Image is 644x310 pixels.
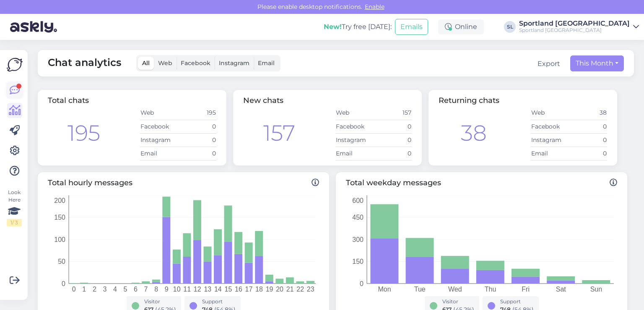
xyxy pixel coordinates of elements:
[165,286,169,293] tspan: 9
[335,147,374,160] td: Email
[519,20,639,34] a: Sportland [GEOGRAPHIC_DATA]Sportland [GEOGRAPHIC_DATA]
[414,286,426,293] tspan: Tue
[266,286,273,293] tspan: 19
[569,147,607,160] td: 0
[140,120,178,133] td: Facebook
[154,286,158,293] tspan: 8
[178,133,216,147] td: 0
[335,120,374,133] td: Facebook
[438,19,484,34] div: Online
[324,23,342,31] b: New!
[48,96,89,105] span: Total chats
[219,59,249,67] span: Instagram
[54,214,65,221] tspan: 150
[461,117,487,150] div: 38
[374,133,412,147] td: 0
[569,120,607,133] td: 0
[235,286,242,293] tspan: 16
[442,298,474,305] div: Visitor
[352,197,364,204] tspan: 600
[258,59,275,67] span: Email
[62,280,65,287] tspan: 0
[243,96,283,105] span: New chats
[214,286,222,293] tspan: 14
[362,3,387,11] span: Enable
[556,286,566,293] tspan: Sat
[178,120,216,133] td: 0
[263,117,295,150] div: 157
[103,286,106,293] tspan: 3
[202,298,236,305] div: Support
[307,286,314,293] tspan: 23
[448,286,462,293] tspan: Wed
[531,133,569,147] td: Instagram
[158,59,172,67] span: Web
[204,286,211,293] tspan: 13
[569,106,607,120] td: 38
[140,106,178,120] td: Web
[500,298,534,305] div: Support
[519,20,630,27] div: Sportland [GEOGRAPHIC_DATA]
[374,106,412,120] td: 157
[224,286,232,293] tspan: 15
[504,21,516,33] div: SL
[48,55,121,71] span: Chat analytics
[245,286,253,293] tspan: 17
[360,280,364,287] tspan: 0
[194,286,201,293] tspan: 12
[48,177,319,189] span: Total hourly messages
[181,59,210,67] span: Facebook
[531,120,569,133] td: Facebook
[531,147,569,160] td: Email
[7,189,22,226] div: Look Here
[324,22,392,32] div: Try free [DATE]:
[352,236,364,243] tspan: 300
[335,133,374,147] td: Instagram
[140,133,178,147] td: Instagram
[255,286,263,293] tspan: 18
[439,96,499,105] span: Returning chats
[82,286,86,293] tspan: 1
[144,286,148,293] tspan: 7
[522,286,530,293] tspan: Fri
[352,258,364,265] tspan: 150
[7,219,22,226] div: 1 / 3
[144,298,176,305] div: Visitor
[352,214,364,221] tspan: 450
[142,59,150,67] span: All
[276,286,283,293] tspan: 20
[54,197,65,204] tspan: 200
[395,19,428,35] button: Emails
[7,57,23,73] img: Askly Logo
[378,286,391,293] tspan: Mon
[178,106,216,120] td: 195
[590,286,602,293] tspan: Sun
[519,27,630,34] div: Sportland [GEOGRAPHIC_DATA]
[72,286,76,293] tspan: 0
[569,133,607,147] td: 0
[134,286,138,293] tspan: 6
[124,286,127,293] tspan: 5
[374,120,412,133] td: 0
[54,236,65,243] tspan: 100
[140,147,178,160] td: Email
[485,286,496,293] tspan: Thu
[58,258,65,265] tspan: 50
[113,286,117,293] tspan: 4
[538,59,560,69] button: Export
[335,106,374,120] td: Web
[93,286,96,293] tspan: 2
[296,286,304,293] tspan: 22
[346,177,617,189] span: Total weekday messages
[286,286,294,293] tspan: 21
[570,55,624,71] button: This Month
[183,286,191,293] tspan: 11
[531,106,569,120] td: Web
[68,117,100,150] div: 195
[374,147,412,160] td: 0
[178,147,216,160] td: 0
[173,286,181,293] tspan: 10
